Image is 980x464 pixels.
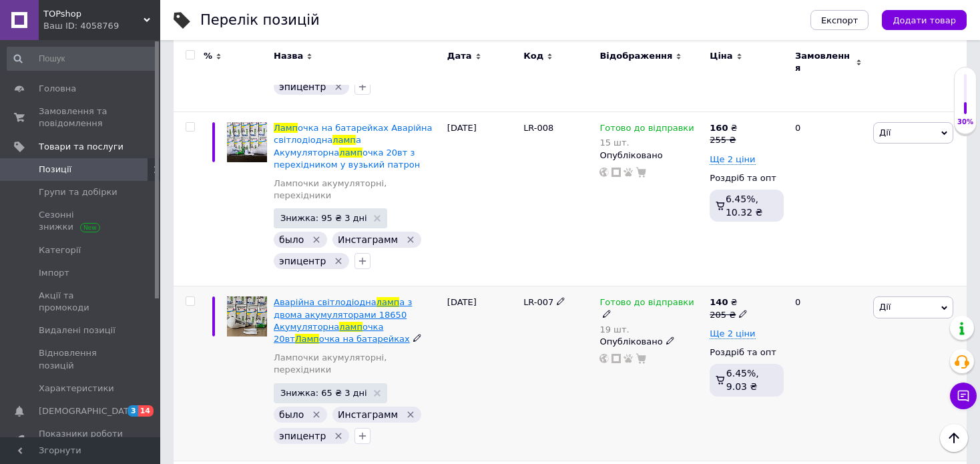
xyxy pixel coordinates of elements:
[726,194,762,218] span: 6.45%, 10.32 ₴
[279,431,326,441] span: эпицентр
[274,352,441,376] a: Лампочки акумуляторні, перехідники
[43,8,144,20] span: TOPshop
[710,50,732,62] span: Ціна
[710,309,748,321] div: 205 ₴
[710,328,755,339] span: Ще 2 ціни
[333,81,344,92] svg: Видалити мітку
[338,234,398,245] span: Инстаграмм
[710,123,728,133] b: 160
[333,431,344,441] svg: Видалити мітку
[339,148,362,158] span: ламп
[43,20,160,32] div: Ваш ID: 4058769
[893,15,956,25] span: Додати товар
[444,112,520,286] div: [DATE]
[311,409,322,420] svg: Видалити мітку
[879,302,891,312] span: Дії
[710,297,728,307] b: 140
[710,154,755,165] span: Ще 2 ціни
[39,186,117,198] span: Групи та добірки
[39,141,124,153] span: Товари та послуги
[39,164,71,176] span: Позиції
[39,290,124,314] span: Акції та промокоди
[879,128,891,138] span: Дії
[274,297,377,307] span: Аварійна світлодіодна
[227,122,267,162] img: Лампочка на батарейках Аварийная светодиодная лампа Аккумуляторная лампочка 20вт с переходником в...
[882,10,967,30] button: Додати товар
[7,47,158,71] input: Пошук
[726,368,759,392] span: 6.45%, 9.03 ₴
[599,297,694,311] span: Готово до відправки
[274,50,303,62] span: Назва
[332,135,356,145] span: ламп
[128,405,138,417] span: 3
[821,15,859,25] span: Експорт
[787,286,870,461] div: 0
[39,267,69,279] span: Імпорт
[274,297,412,331] span: а з двома акумуляторами 18650 Акумуляторна
[787,112,870,286] div: 0
[279,256,326,266] span: эпицентр
[405,409,416,420] svg: Видалити мітку
[39,105,124,130] span: Замовлення та повідомлення
[311,234,322,245] svg: Видалити мітку
[599,324,703,334] div: 19 шт.
[599,123,694,137] span: Готово до відправки
[39,244,81,256] span: Категорії
[39,383,114,395] span: Характеристики
[39,209,124,233] span: Сезонні знижки
[950,383,977,409] button: Чат з покупцем
[339,322,362,332] span: ламп
[279,234,304,245] span: было
[279,409,304,420] span: было
[523,297,553,307] span: LR-007
[599,50,672,62] span: Відображення
[279,81,326,92] span: эпицентр
[710,172,784,184] div: Роздріб та опт
[710,122,737,134] div: ₴
[377,297,400,307] span: ламп
[39,324,115,336] span: Видалені позиції
[333,256,344,266] svg: Видалити мітку
[227,296,267,336] img: Аварийная светодиодная лампа с двумя аккумуляторами 18650 Аккумуляторная лампочка 20вт Лампочка н...
[338,409,398,420] span: Инстаграмм
[319,334,410,344] span: очка на батарейках
[710,346,784,359] div: Роздріб та опт
[810,10,869,30] button: Експорт
[274,123,432,145] span: очка на батарейках Аварійна світлодіодна
[274,123,298,133] span: Ламп
[940,424,968,452] button: Наверх
[405,234,416,245] svg: Видалити мітку
[599,336,703,348] div: Опубліковано
[599,138,694,148] div: 15 шт.
[955,118,976,127] div: 30%
[39,405,138,417] span: [DEMOGRAPHIC_DATA]
[280,214,367,222] span: Знижка: 95 ₴ 3 дні
[274,135,361,157] span: а Акумуляторна
[138,405,154,417] span: 14
[204,50,212,62] span: %
[523,50,543,62] span: Код
[599,150,703,162] div: Опубліковано
[39,83,76,95] span: Головна
[274,123,432,170] a: Лампочка на батарейках Аварійна світлодіодналампа Акумуляторналампочка 20вт з перехідником у вузь...
[274,178,441,202] a: Лампочки акумуляторні, перехідники
[274,297,412,344] a: Аварійна світлодіодналампа з двома акумуляторами 18650 Акумуляторналампочка 20втЛампочка на батар...
[447,50,472,62] span: Дата
[523,123,553,133] span: LR-008
[39,428,124,452] span: Показники роботи компанії
[274,148,420,170] span: очка 20вт з перехідником у вузький патрон
[295,334,319,344] span: Ламп
[280,389,367,397] span: Знижка: 65 ₴ 3 дні
[39,347,124,371] span: Відновлення позицій
[200,13,320,27] div: Перелік позицій
[710,134,737,146] div: 255 ₴
[444,286,520,461] div: [DATE]
[795,50,852,74] span: Замовлення
[710,296,748,308] div: ₴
